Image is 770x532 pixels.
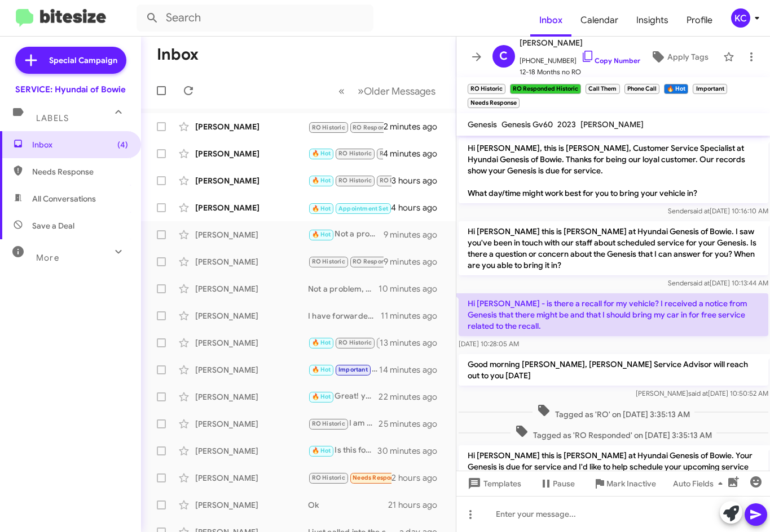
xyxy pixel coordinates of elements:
[312,231,331,238] span: 🔥 Hot
[308,336,380,349] div: I am sorry please disregard the previous message. Have a great day
[580,119,644,129] span: [PERSON_NAME]
[308,200,391,214] div: Inbound Call
[459,221,768,275] p: Hi [PERSON_NAME] this is [PERSON_NAME] at Hyundai Genesis of Bowie. I saw you've been in touch wi...
[624,84,659,94] small: Phone Call
[391,175,446,186] div: 3 hours ago
[308,499,388,511] div: Ok
[459,293,768,336] p: Hi [PERSON_NAME] - is there a recall for my vehicle? I received a notice from Genesis that there ...
[520,50,640,66] span: [PHONE_NUMBER]
[312,393,331,400] span: 🔥 Hot
[312,447,331,454] span: 🔥 Hot
[468,98,520,108] small: Needs Response
[49,55,117,66] span: Special Campaign
[667,47,709,67] span: Apply Tags
[308,174,391,187] div: Yes but will need a loaner
[32,220,74,231] span: Save a Deal
[468,84,505,94] small: RO Historic
[195,148,308,159] div: [PERSON_NAME]
[731,8,750,28] div: KC
[308,417,379,430] div: I am forwarding this over to an advisor for accurate pricing, someone will be reaching out soon
[380,337,446,348] div: 13 minutes ago
[384,229,447,240] div: 9 minutes ago
[520,66,640,78] span: 12-18 Months no RO
[195,472,308,484] div: [PERSON_NAME]
[664,473,736,494] button: Auto Fields
[353,474,401,481] span: Needs Response
[664,84,688,94] small: 🔥 Hot
[677,4,721,37] a: Profile
[195,391,308,403] div: [PERSON_NAME]
[353,124,420,131] span: RO Responded Historic
[338,150,372,157] span: RO Historic
[308,255,384,268] div: Yes, the 2023 Elantra
[456,473,530,494] button: Templates
[391,202,446,213] div: 4 hours ago
[308,310,381,321] div: I have forwarded this over to the advisors for accurate pricing, someone should be reaching out
[312,474,345,481] span: RO Historic
[308,390,379,403] div: Great! you are all set for the 2nd at 1 pm :)
[312,366,331,373] span: 🔥 Hot
[581,56,640,65] a: Copy Number
[667,207,768,215] span: Sender [DATE] 10:16:10 AM
[195,229,308,240] div: [PERSON_NAME]
[195,175,308,186] div: [PERSON_NAME]
[381,310,446,321] div: 11 minutes ago
[384,121,447,132] div: 2 minutes ago
[358,84,364,98] span: »
[308,444,379,457] div: Is this for an oil change? Also which vehicle is this for?
[351,79,442,102] button: Next
[499,47,508,65] span: C
[688,389,707,397] span: said at
[586,84,619,94] small: Call Them
[520,36,640,50] span: [PERSON_NAME]
[195,310,308,321] div: [PERSON_NAME]
[195,364,308,375] div: [PERSON_NAME]
[312,258,345,265] span: RO Historic
[157,46,199,64] h1: Inbox
[338,339,372,346] span: RO Historic
[195,445,308,457] div: [PERSON_NAME]
[380,177,447,184] span: RO Responded Historic
[379,391,447,403] div: 22 minutes ago
[627,4,677,37] a: Insights
[353,258,420,265] span: RO Responded Historic
[36,113,69,123] span: Labels
[338,84,345,98] span: «
[332,79,351,102] button: Previous
[384,256,447,267] div: 9 minutes ago
[338,177,372,184] span: RO Historic
[195,499,308,511] div: [PERSON_NAME]
[388,499,447,511] div: 21 hours ago
[36,253,59,263] span: More
[195,256,308,267] div: [PERSON_NAME]
[332,79,442,102] nav: Page navigation example
[338,205,388,212] span: Appointment Set
[379,445,447,457] div: 30 minutes ago
[530,473,584,494] button: Pause
[32,193,96,204] span: All Conversations
[312,124,345,131] span: RO Historic
[468,119,497,129] span: Genesis
[640,47,718,67] button: Apply Tags
[606,473,656,494] span: Mark Inactive
[584,473,665,494] button: Mark Inactive
[195,418,308,430] div: [PERSON_NAME]
[571,4,627,37] a: Calendar
[195,337,308,348] div: [PERSON_NAME]
[117,139,128,150] span: (4)
[459,339,519,348] span: [DATE] 10:28:05 AM
[15,84,126,95] div: SERVICE: Hyundai of Bowie
[312,150,331,157] span: 🔥 Hot
[379,364,446,375] div: 14 minutes ago
[308,228,384,241] div: Not a problem, please feel free to reach out if we can assist in any way
[308,119,384,133] div: Yes, thank you
[195,121,308,132] div: [PERSON_NAME]
[530,4,571,37] a: Inbox
[635,389,768,397] span: [PERSON_NAME] [DATE] 10:50:52 AM
[364,85,435,97] span: Older Messages
[195,202,308,213] div: [PERSON_NAME]
[338,366,368,373] span: Important
[532,404,694,420] span: Tagged as 'RO' on [DATE] 3:35:13 AM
